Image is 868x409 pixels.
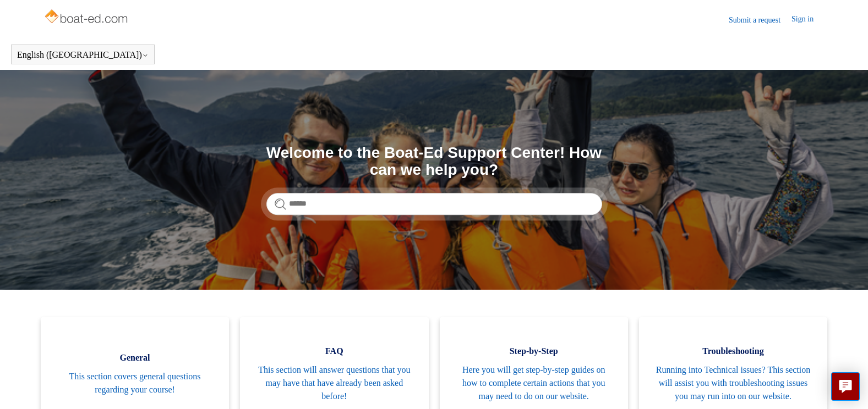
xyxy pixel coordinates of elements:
[456,363,612,403] span: Here you will get step-by-step guides on how to complete certain actions that you may need to do ...
[791,13,825,26] a: Sign in
[656,345,811,358] span: Troubleshooting
[656,363,811,403] span: Running into Technical issues? This section will assist you with troubleshooting issues you may r...
[831,372,860,401] button: Live chat
[43,7,131,29] img: Boat-Ed Help Center home page
[256,363,412,403] span: This section will answer questions that you may have that have already been asked before!
[57,351,212,364] span: General
[266,145,602,179] h1: Welcome to the Boat-Ed Support Center! How can we help you?
[266,193,602,215] input: Search
[729,14,791,26] a: Submit a request
[17,50,149,60] button: English ([GEOGRAPHIC_DATA])
[256,345,412,358] span: FAQ
[57,370,212,396] span: This section covers general questions regarding your course!
[456,345,612,358] span: Step-by-Step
